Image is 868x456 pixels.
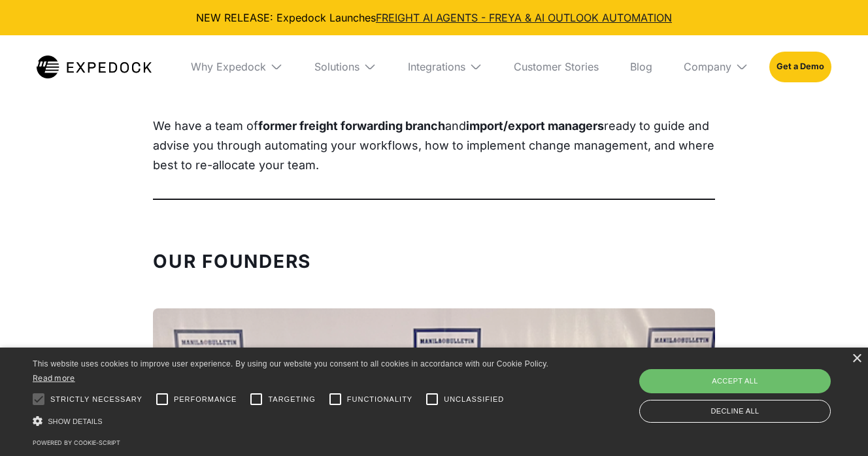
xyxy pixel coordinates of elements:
[639,400,831,423] div: Decline all
[769,52,831,82] a: Get a Demo
[153,252,715,289] div: ‍
[48,417,103,425] span: Show details
[50,394,142,405] span: Strictly necessary
[620,35,663,98] a: Blog
[268,394,315,405] span: Targeting
[153,250,311,272] strong: Our Founders
[408,60,465,73] div: Integrations
[191,60,266,73] div: Why Expedock
[376,11,672,24] a: FREIGHT AI AGENTS - FREYA & AI OUTLOOK AUTOMATION
[153,116,715,175] p: We have a team of and ready to guide and advise you through automating your workflows, how to imp...
[673,35,759,98] div: Company
[33,359,548,368] span: This website uses cookies to improve user experience. By using our website you consent to all coo...
[33,439,120,446] a: Powered by cookie-script
[397,35,493,98] div: Integrations
[314,60,359,73] div: Solutions
[444,394,504,405] span: Unclassified
[304,35,387,98] div: Solutions
[644,315,868,456] iframe: Chat Widget
[33,373,75,383] a: Read more
[174,394,237,405] span: Performance
[639,369,831,393] div: Accept all
[10,10,858,25] div: NEW RELEASE: Expedock Launches
[258,119,445,133] strong: former freight forwarding branch
[503,35,609,98] a: Customer Stories
[684,60,731,73] div: Company
[180,35,293,98] div: Why Expedock
[347,394,412,405] span: Functionality
[466,119,604,133] strong: import/export managers
[33,414,554,428] div: Show details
